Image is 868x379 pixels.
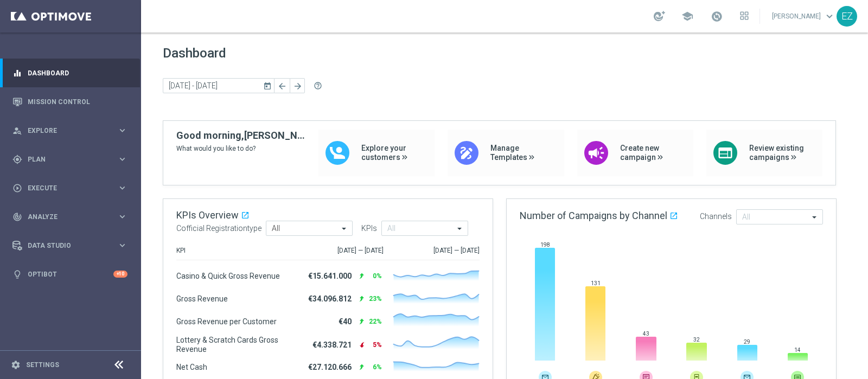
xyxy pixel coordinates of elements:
[12,87,127,116] div: Mission Control
[12,241,128,250] button: Data Studio keyboard_arrow_right
[12,98,128,106] button: Mission Control
[12,213,128,221] button: track_changes Analyze keyboard_arrow_right
[26,362,59,368] a: Settings
[28,156,117,163] span: Plan
[771,8,837,24] a: [PERSON_NAME]keyboard_arrow_down
[12,59,127,87] div: Dashboard
[12,269,22,279] i: lightbulb
[28,59,127,87] a: Dashboard
[28,214,117,220] span: Analyze
[12,126,128,135] button: person_search Explore keyboard_arrow_right
[117,125,127,136] i: keyboard_arrow_right
[113,271,127,278] div: +10
[117,183,127,193] i: keyboard_arrow_right
[12,183,22,193] i: play_circle_outline
[12,126,22,136] i: person_search
[28,260,113,288] a: Optibot
[11,360,21,370] i: settings
[28,242,117,249] span: Data Studio
[837,6,857,27] div: EZ
[28,185,117,191] span: Execute
[12,260,127,288] div: Optibot
[12,155,22,164] i: gps_fixed
[12,68,22,78] i: equalizer
[12,212,22,222] i: track_changes
[12,241,117,250] div: Data Studio
[12,184,128,192] button: play_circle_outline Execute keyboard_arrow_right
[12,155,128,164] button: gps_fixed Plan keyboard_arrow_right
[117,154,127,164] i: keyboard_arrow_right
[824,10,835,22] span: keyboard_arrow_down
[12,183,117,193] div: Execute
[117,211,127,222] i: keyboard_arrow_right
[28,87,127,116] a: Mission Control
[12,126,117,136] div: Explore
[12,69,128,78] button: equalizer Dashboard
[12,270,128,279] button: lightbulb Optibot +10
[12,155,117,164] div: Plan
[12,212,117,222] div: Analyze
[681,10,693,22] span: school
[28,127,117,134] span: Explore
[117,240,127,250] i: keyboard_arrow_right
